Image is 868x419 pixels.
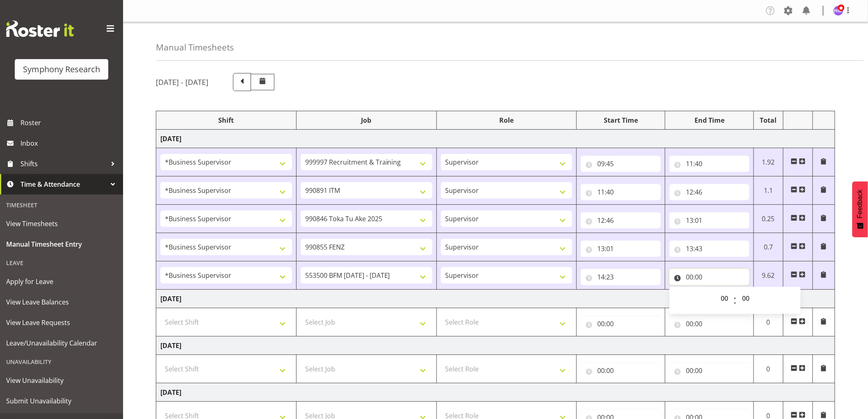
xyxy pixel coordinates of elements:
[21,178,107,190] span: Time & Attendance
[2,234,121,254] a: Manual Timesheet Entry
[669,269,749,285] input: Click to select...
[754,148,783,176] td: 1.92
[6,316,117,329] span: View Leave Requests
[669,156,749,172] input: Click to select...
[581,240,661,257] input: Click to select...
[23,63,100,76] div: Symphony Research
[669,212,749,229] input: Click to select...
[21,137,119,149] span: Inbox
[6,296,117,308] span: View Leave Balances
[669,316,749,332] input: Click to select...
[301,115,432,125] div: Job
[2,197,121,213] div: Timesheet
[581,184,661,200] input: Click to select...
[156,383,835,402] td: [DATE]
[2,353,121,370] div: Unavailability
[156,130,835,148] td: [DATE]
[2,333,121,353] a: Leave/Unavailability Calendar
[581,115,661,125] div: Start Time
[581,362,661,379] input: Click to select...
[834,6,843,16] img: hitesh-makan1261.jpg
[156,43,234,52] h4: Manual Timesheets
[156,337,835,355] td: [DATE]
[6,21,74,37] img: Rosterit website logo
[2,312,121,333] a: View Leave Requests
[21,117,119,129] span: Roster
[754,261,783,290] td: 9.62
[754,355,783,383] td: 0
[581,212,661,229] input: Click to select...
[754,233,783,261] td: 0.7
[6,374,117,387] span: View Unavailability
[754,176,783,205] td: 1.1
[754,205,783,233] td: 0.25
[2,213,121,234] a: View Timesheets
[2,391,121,411] a: Submit Unavailability
[734,290,737,311] span: :
[6,395,117,407] span: Submit Unavailability
[6,275,117,288] span: Apply for Leave
[669,362,749,379] input: Click to select...
[669,184,749,200] input: Click to select...
[581,316,661,332] input: Click to select...
[21,158,107,170] span: Shifts
[2,254,121,271] div: Leave
[2,271,121,292] a: Apply for Leave
[581,156,661,172] input: Click to select...
[857,190,864,218] span: Feedback
[669,115,749,125] div: End Time
[441,115,573,125] div: Role
[156,290,835,308] td: [DATE]
[2,370,121,391] a: View Unavailability
[160,115,292,125] div: Shift
[6,337,117,349] span: Leave/Unavailability Calendar
[6,218,117,230] span: View Timesheets
[754,308,783,337] td: 0
[6,238,117,250] span: Manual Timesheet Entry
[156,78,208,87] h5: [DATE] - [DATE]
[581,269,661,285] input: Click to select...
[852,181,868,237] button: Feedback - Show survey
[669,240,749,257] input: Click to select...
[758,115,779,125] div: Total
[2,292,121,312] a: View Leave Balances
